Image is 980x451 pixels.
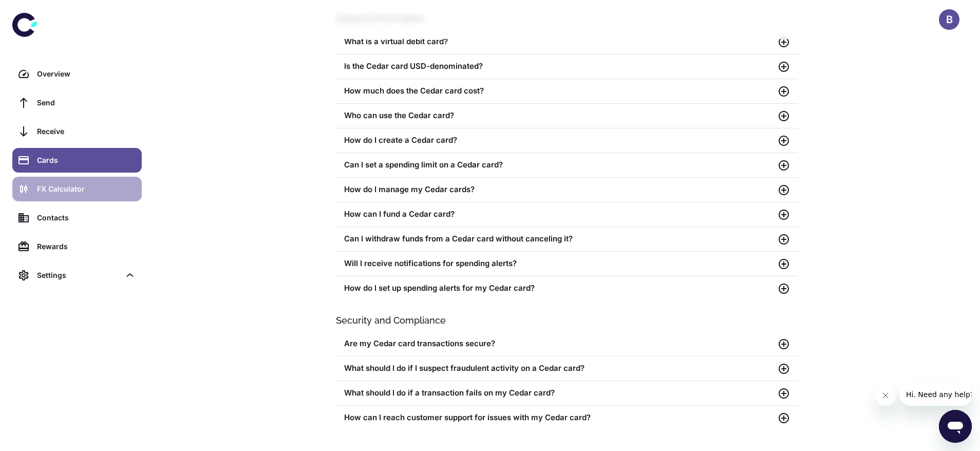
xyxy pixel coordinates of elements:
div: What should I do if a transaction fails on my Cedar card? [344,387,778,399]
div: How do I manage my Cedar cards? [344,184,778,196]
div: How do I set up spending alerts for my Cedar card? [344,283,778,294]
div: Will I receive notifications for spending alerts? [336,252,798,276]
a: Contacts [12,205,142,230]
div: Overview [37,68,136,80]
a: Rewards [12,234,142,259]
iframe: Close message [875,385,896,406]
div: Settings [12,263,142,288]
div: Are my Cedar card transactions secure? [336,332,798,356]
a: Send [12,90,142,115]
div: FX Calculator [37,183,136,195]
div: Rewards [37,241,136,252]
a: FX Calculator [12,177,142,201]
div: Are my Cedar card transactions secure? [344,338,778,350]
div: How much does the Cedar card cost? [344,85,778,97]
div: Can I set a spending limit on a Cedar card? [344,159,778,171]
div: What is a virtual debit card? [336,30,798,54]
div: How do I manage my Cedar cards? [336,178,798,202]
div: Can I withdraw funds from a Cedar card without canceling it? [336,227,798,252]
div: Is the Cedar card USD-denominated? [344,61,778,72]
div: Can I withdraw funds from a Cedar card without canceling it? [344,233,778,245]
div: Send [37,97,136,108]
div: Receive [37,126,136,137]
div: How can I fund a Cedar card? [336,202,798,227]
button: B [939,9,959,30]
div: What should I do if a transaction fails on my Cedar card? [336,381,798,406]
a: Overview [12,62,142,86]
iframe: Message from company [900,383,972,406]
div: Cards [37,155,136,166]
div: How can I reach customer support for issues with my Cedar card? [336,406,798,430]
div: How do I create a Cedar card? [336,128,798,153]
div: How much does the Cedar card cost? [336,79,798,104]
a: Cards [12,148,142,173]
div: Settings [37,270,120,281]
div: Who can use the Cedar card? [336,104,798,128]
div: What is a virtual debit card? [344,36,778,48]
iframe: Button to launch messaging window [939,410,972,443]
div: Will I receive notifications for spending alerts? [344,258,778,270]
h6: Security and Compliance [336,313,798,328]
span: Hi. Need any help? [6,7,74,15]
a: Receive [12,119,142,144]
div: Is the Cedar card USD-denominated? [336,54,798,79]
div: How do I set up spending alerts for my Cedar card? [336,276,798,301]
div: How do I create a Cedar card? [344,135,778,146]
div: Can I set a spending limit on a Cedar card? [336,153,798,178]
div: What should I do if I suspect fraudulent activity on a Cedar card? [336,356,798,381]
div: Who can use the Cedar card? [344,110,778,122]
div: What should I do if I suspect fraudulent activity on a Cedar card? [344,363,778,374]
div: Contacts [37,212,136,223]
div: How can I reach customer support for issues with my Cedar card? [344,412,778,424]
div: How can I fund a Cedar card? [344,209,778,220]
